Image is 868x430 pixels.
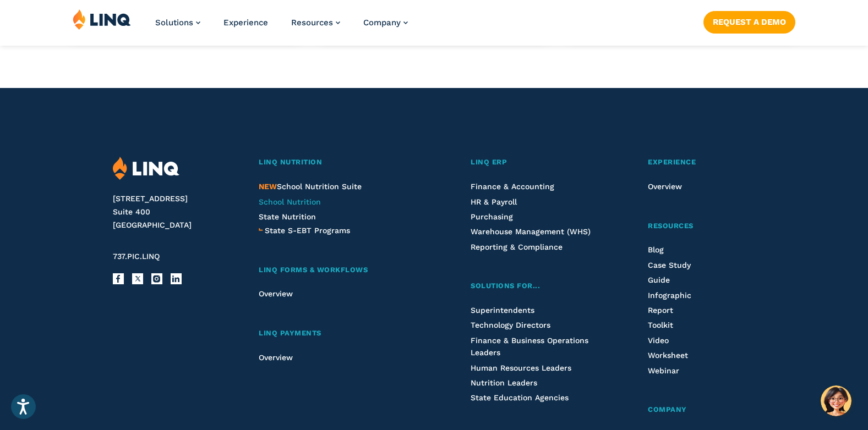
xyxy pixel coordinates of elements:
a: Experience [648,157,755,168]
a: Technology Directors [471,321,550,329]
a: Facebook [113,273,124,284]
button: Hello, have a question? Let’s chat. [821,385,851,416]
a: NEWSchool Nutrition Suite [259,182,362,191]
a: Worksheet [648,351,688,360]
a: Overview [259,353,293,362]
a: HR & Payroll [471,197,517,206]
a: Overview [259,289,293,298]
a: Reporting & Compliance [471,242,563,251]
a: State Nutrition [259,212,316,221]
a: Finance & Accounting [471,182,554,191]
a: Webinar [648,366,679,375]
a: LINQ Nutrition [259,157,423,168]
a: Case Study [648,261,691,269]
span: Solutions [155,18,193,27]
a: Human Resources Leaders [471,363,571,372]
a: Instagram [151,273,162,284]
a: Experience [223,18,268,27]
a: State Education Agencies [471,393,569,402]
a: Superintendents [471,306,534,315]
a: Finance & Business Operations Leaders [471,336,588,357]
img: LINQ | K‑12 Software [113,157,179,180]
span: Resources [648,222,694,230]
a: Overview [648,182,682,191]
img: LINQ | K‑12 Software [73,9,131,30]
a: LINQ Forms & Workflows [259,264,423,276]
a: Company [363,18,408,27]
a: Blog [648,245,664,254]
span: LINQ Nutrition [259,158,322,166]
span: LINQ Payments [259,329,321,337]
nav: Button Navigation [703,9,795,33]
nav: Primary Navigation [155,9,408,45]
a: Nutrition Leaders [471,378,537,387]
a: LINQ Payments [259,328,423,339]
a: Warehouse Management (WHS) [471,227,591,236]
a: State S-EBT Programs [265,224,350,236]
a: Resources [291,18,340,27]
span: NEW [259,182,277,191]
address: [STREET_ADDRESS] Suite 400 [GEOGRAPHIC_DATA] [113,192,237,231]
a: Infographic [648,291,691,300]
a: Company [648,404,755,416]
a: Request a Demo [703,11,795,33]
a: Guide [648,275,670,284]
a: Solutions [155,18,200,27]
span: Resources [291,18,333,27]
a: Report [648,306,673,315]
span: Company [648,405,687,414]
span: LINQ ERP [471,158,507,166]
span: 737.PIC.LINQ [113,252,160,261]
span: Experience [648,158,696,166]
span: Company [363,18,401,27]
span: School Nutrition Suite [259,182,362,191]
a: Resources [648,220,755,232]
a: School Nutrition [259,197,321,206]
span: State S-EBT Programs [265,226,350,235]
span: LINQ Forms & Workflows [259,266,368,274]
a: LINQ ERP [471,157,600,168]
a: X [132,273,143,284]
a: Video [648,336,669,345]
a: LinkedIn [171,273,182,284]
a: Purchasing [471,212,513,221]
a: Toolkit [648,321,673,329]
